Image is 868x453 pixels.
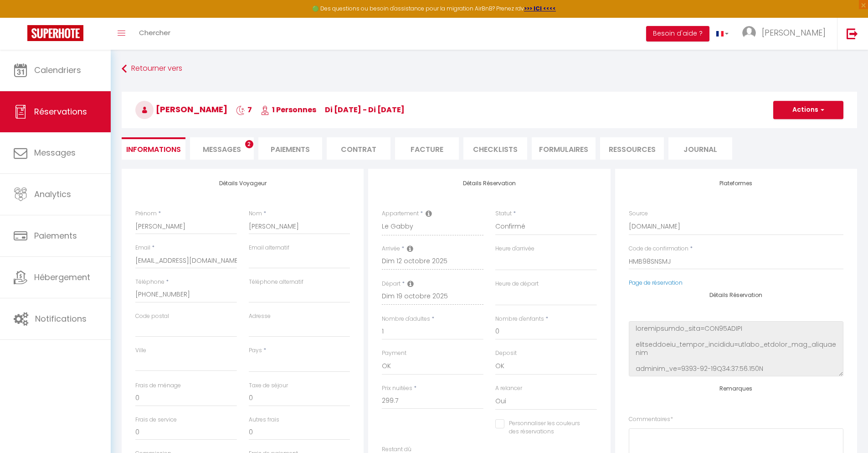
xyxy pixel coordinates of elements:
li: Contrat [327,137,390,160]
label: Email alternatif [249,244,289,252]
label: Heure d'arrivée [495,245,534,253]
a: Page de réservation [629,279,683,286]
span: Analytics [34,188,71,200]
h4: Détails Réservation [629,292,843,298]
label: Nombre d'enfants [495,315,544,323]
span: 7 [236,104,252,115]
button: Besoin d'aide ? [646,26,709,42]
img: ... [742,26,756,40]
span: 1 Personnes [261,104,316,115]
h4: Détails Réservation [382,180,596,187]
span: Paiements [34,230,77,241]
label: Taxe de séjour [249,381,288,390]
li: FORMULAIRES [532,137,596,160]
span: Hébergement [34,271,90,283]
label: Deposit [495,349,517,358]
a: >>> ICI <<<< [524,5,556,12]
label: Heure de départ [495,280,539,288]
span: [PERSON_NAME] [762,27,826,38]
label: Commentaires [629,415,673,424]
label: Adresse [249,312,271,321]
span: [PERSON_NAME] [135,104,227,115]
li: Ressources [600,137,664,160]
label: Départ [382,280,401,288]
li: Informations [122,137,185,160]
h4: Plateformes [629,180,843,187]
label: Pays [249,346,262,355]
h4: Remarques [629,385,843,392]
span: Réservations [34,106,87,117]
label: Frais de ménage [135,381,181,390]
h4: Détails Voyageur [135,180,350,187]
span: di [DATE] - di [DATE] [325,104,405,115]
label: Nom [249,209,262,218]
label: Prénom [135,209,157,218]
label: Code de confirmation [629,245,688,253]
button: Actions [773,101,843,119]
span: 2 [245,140,253,148]
label: Appartement [382,209,419,218]
label: Frais de service [135,416,177,424]
span: Messages [203,144,241,155]
label: Statut [495,209,512,218]
label: Source [629,209,648,218]
li: Facture [395,137,459,160]
label: Arrivée [382,245,400,253]
li: Paiements [258,137,322,160]
label: Téléphone [135,278,164,286]
label: Nombre d'adultes [382,315,430,323]
a: Retourner vers [122,61,857,77]
img: Super Booking [27,25,83,41]
label: Email [135,244,150,252]
a: Chercher [132,18,177,50]
span: Messages [34,147,76,158]
li: Journal [668,137,732,160]
li: CHECKLISTS [463,137,527,160]
a: ... [PERSON_NAME] [735,18,837,50]
span: Calendriers [34,64,81,76]
label: Payment [382,349,406,358]
label: Téléphone alternatif [249,278,303,286]
label: Code postal [135,312,169,321]
span: Chercher [139,28,170,37]
label: Ville [135,346,146,355]
label: Autres frais [249,416,279,424]
label: Prix nuitées [382,384,412,393]
label: A relancer [495,384,522,393]
img: logout [847,28,858,39]
span: Notifications [35,313,87,324]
